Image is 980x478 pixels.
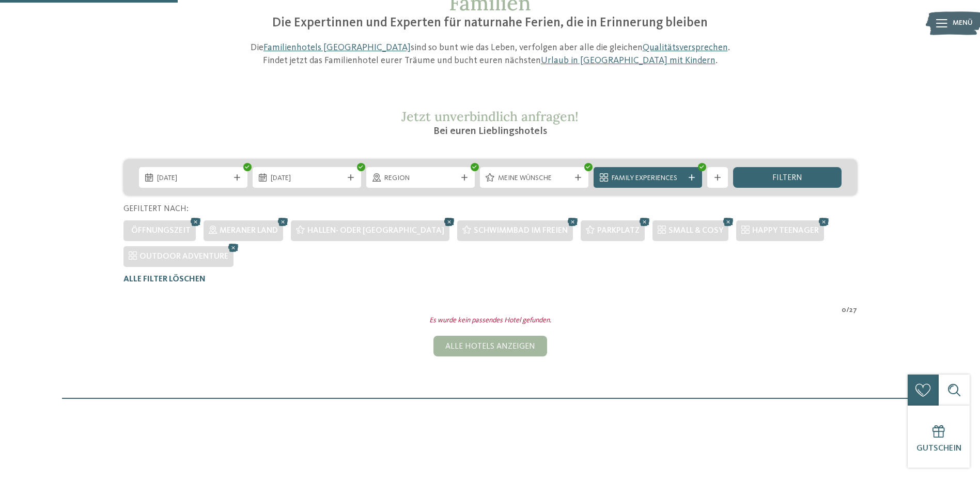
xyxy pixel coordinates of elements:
[245,41,736,67] p: Die sind so bunt wie das Leben, verfolgen aber alle die gleichen . Findet jetzt das Familienhotel...
[916,444,961,453] span: Gutschein
[752,227,819,235] span: HAPPY TEENAGER
[123,205,189,213] span: Gefiltert nach:
[139,252,228,261] span: OUTDOOR ADVENTURE
[401,108,579,125] span: Jetzt unverbindlich anfragen!
[263,43,411,52] a: Familienhotels [GEOGRAPHIC_DATA]
[220,227,278,235] span: Meraner Land
[474,227,568,235] span: Schwimmbad im Freien
[123,275,206,283] span: Alle Filter löschen
[116,316,865,326] div: Es wurde kein passendes Hotel gefunden.
[433,336,547,356] div: Alle Hotels anzeigen
[498,173,570,184] span: Meine Wünsche
[541,56,715,65] a: Urlaub in [GEOGRAPHIC_DATA] mit Kindern
[846,305,849,316] span: /
[643,43,728,52] a: Qualitätsversprechen
[433,126,547,137] span: Bei euren Lieblingshotels
[157,173,229,184] span: [DATE]
[849,305,857,316] span: 27
[772,174,802,182] span: filtern
[612,173,684,184] span: Family Experiences
[597,227,640,235] span: Parkplatz
[272,17,708,29] span: Die Expertinnen und Experten für naturnahe Ferien, die in Erinnerung bleiben
[131,227,191,235] span: Öffnungszeit
[307,227,444,235] span: Hallen- oder [GEOGRAPHIC_DATA]
[908,406,970,468] a: Gutschein
[842,305,846,316] span: 0
[384,173,457,184] span: Region
[668,227,723,235] span: SMALL & COSY
[271,173,343,184] span: [DATE]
